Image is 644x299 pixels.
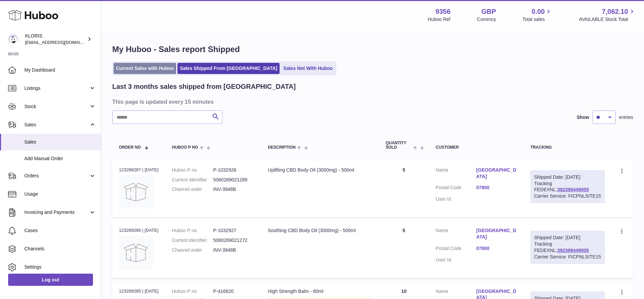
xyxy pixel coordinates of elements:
dt: Channel order [172,186,213,193]
strong: GBP [481,7,496,16]
span: Settings [24,264,96,270]
span: Cases [24,227,96,234]
span: 7,062.10 [602,7,628,16]
dt: Huboo P no [172,227,213,234]
dt: Huboo P no [172,167,213,173]
span: Quantity Sold [386,141,412,150]
dt: Channel order [172,247,213,253]
a: 07800 [476,245,517,252]
span: My Dashboard [24,67,96,73]
span: Usage [24,191,96,197]
span: Order No [119,145,141,150]
a: 07800 [476,184,517,191]
a: Sales Not With Huboo [281,63,335,74]
h1: My Huboo - Sales report Shipped [112,44,633,55]
dd: P-1032927 [213,227,254,234]
dd: P-1032926 [213,167,254,173]
td: 5 [379,221,429,278]
div: Uplifting CBD Body Oil (3000mg) - 500ml [268,167,372,173]
h2: Last 3 months sales shipped from [GEOGRAPHIC_DATA] [112,82,296,91]
div: Carrier Service: FICPNLSITE15 [534,254,601,260]
dd: P-416820 [213,288,254,295]
dt: Postal Code [436,184,476,193]
dt: Postal Code [436,245,476,253]
a: [GEOGRAPHIC_DATA] [476,167,517,180]
span: Orders [24,173,89,179]
div: 123289286 | [DATE] [119,227,159,233]
div: Soothing CBD Body Oil (3000mg) - 500ml [268,227,372,234]
span: Description [268,145,295,150]
a: Sales Shipped From [GEOGRAPHIC_DATA] [177,63,280,74]
span: Sales [24,139,96,145]
div: Tracking FEDEXNL: [530,231,605,264]
dt: Name [436,167,476,181]
img: no-photo.jpg [119,175,153,209]
span: Add Manual Order [24,155,96,162]
a: 7,062.10 AVAILABLE Stock Total [579,7,636,23]
a: 392399449005 [557,187,589,192]
span: [EMAIL_ADDRESS][DOMAIN_NAME] [25,40,99,45]
a: Current Sales with Huboo [114,63,176,74]
span: Listings [24,85,89,92]
dt: Huboo P no [172,288,213,295]
td: 5 [379,160,429,217]
dt: User Id [436,257,476,263]
dd: INV-3948B [213,186,254,193]
span: entries [619,114,633,121]
div: Currency [477,16,496,23]
span: Total sales [522,16,552,23]
span: Sales [24,122,89,128]
div: Tracking FEDEXNL: [530,170,605,203]
span: 0.00 [532,7,545,16]
div: Customer [436,145,517,150]
dt: Current identifier [172,237,213,244]
a: 0.00 Total sales [522,7,552,23]
div: High Strength Balm - 60ml [268,288,372,295]
div: KLORIS [25,33,86,46]
div: 123289287 | [DATE] [119,167,159,173]
div: Tracking [530,145,605,150]
dd: INV-3948B [213,247,254,253]
span: AVAILABLE Stock Total [579,16,636,23]
div: Huboo Ref [428,16,451,23]
div: Shipped Date: [DATE] [534,174,601,180]
dt: Current identifier [172,177,213,183]
strong: 9356 [435,7,451,16]
img: no-photo.jpg [119,236,153,270]
a: Log out [8,274,93,286]
span: Stock [24,103,89,110]
dd: 5060269021289 [213,177,254,183]
div: Carrier Service: FICPNLSITE15 [534,193,601,199]
dt: Name [436,227,476,242]
div: 123289285 | [DATE] [119,288,159,294]
a: [GEOGRAPHIC_DATA] [476,227,517,240]
dd: 5060269021272 [213,237,254,244]
dt: User Id [436,196,476,202]
img: huboo@kloriscbd.com [8,34,18,44]
span: Channels [24,246,96,252]
label: Show [577,114,589,121]
span: Huboo P no [172,145,198,150]
h3: This page is updated every 15 minutes [112,98,631,105]
a: 392399449005 [557,248,589,253]
div: Shipped Date: [DATE] [534,234,601,241]
span: Invoicing and Payments [24,209,89,216]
